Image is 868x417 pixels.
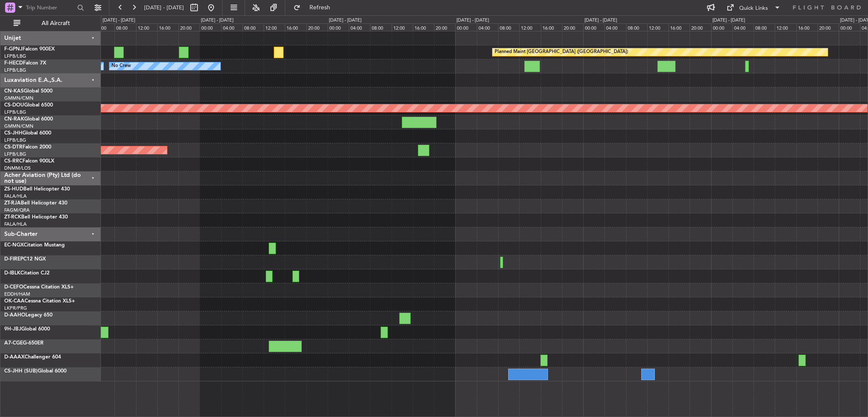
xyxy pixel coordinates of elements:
div: 04:00 [604,23,626,31]
div: 16:00 [413,23,434,31]
a: FAGM/QRA [4,207,30,213]
a: OK-CAACessna Citation XLS+ [4,299,75,304]
a: 9H-JBJGlobal 6000 [4,327,50,332]
span: CN-RAK [4,117,24,122]
span: CN-KAS [4,89,24,94]
div: 00:00 [839,23,860,31]
div: 00:00 [711,23,732,31]
a: GMMN/CMN [4,95,33,101]
a: GMMN/CMN [4,123,33,129]
span: F-HECD [4,61,23,66]
div: 08:00 [114,23,136,31]
span: OK-CAA [4,299,25,304]
span: CS-JHH [4,131,22,136]
button: Quick Links [722,1,785,14]
span: All Aircraft [22,20,89,26]
a: F-GPNJFalcon 900EX [4,47,55,52]
span: D-CEFO [4,285,23,290]
div: 12:00 [264,23,285,31]
a: FALA/HLA [4,193,27,199]
div: 08:00 [754,23,775,31]
div: 20:00 [306,23,328,31]
a: ZT-RJABell Helicopter 430 [4,201,67,206]
span: ZS-HUD [4,187,23,192]
a: CS-JHH (SUB)Global 6000 [4,369,67,374]
div: 00:00 [583,23,604,31]
span: CS-DTR [4,145,22,150]
div: 20:00 [434,23,455,31]
div: 16:00 [157,23,178,31]
div: 16:00 [796,23,818,31]
div: [DATE] - [DATE] [584,17,617,24]
div: 04:00 [477,23,498,31]
span: F-GPNJ [4,47,22,52]
div: 00:00 [200,23,221,31]
a: CS-DTRFalcon 2000 [4,145,51,150]
span: Refresh [302,5,338,11]
a: CS-RRCFalcon 900LX [4,159,54,164]
div: 12:00 [136,23,157,31]
a: CS-DOUGlobal 6500 [4,103,53,108]
a: CN-KASGlobal 5000 [4,89,53,94]
div: 04:00 [221,23,242,31]
span: ZT-RJA [4,201,21,206]
div: 12:00 [519,23,540,31]
a: DNMM/LOS [4,165,31,171]
div: 12:00 [647,23,668,31]
a: LFPB/LBG [4,53,26,59]
a: D-CEFOCessna Citation XLS+ [4,285,74,290]
div: [DATE] - [DATE] [329,17,362,24]
div: 08:00 [242,23,264,31]
a: D-AAHOLegacy 650 [4,313,53,318]
span: A7-CGE [4,341,23,346]
span: CS-JHH (SUB) [4,369,38,374]
a: LFPB/LBG [4,137,26,143]
div: 20:00 [562,23,583,31]
div: 08:00 [370,23,391,31]
span: EC-NGX [4,243,24,248]
div: 00:00 [328,23,349,31]
div: 08:00 [498,23,519,31]
div: 04:00 [93,23,114,31]
span: ZT-RCK [4,215,21,220]
div: [DATE] - [DATE] [456,17,489,24]
div: 16:00 [285,23,306,31]
a: ZT-RCKBell Helicopter 430 [4,215,68,220]
a: FALA/HLA [4,221,27,227]
span: 9H-JBJ [4,327,21,332]
div: [DATE] - [DATE] [201,17,234,24]
span: D-AAAX [4,355,25,360]
a: EDDH/HAM [4,291,30,297]
a: ZS-HUDBell Helicopter 430 [4,187,70,192]
div: 00:00 [455,23,476,31]
a: LFPB/LBG [4,109,26,115]
a: D-AAAXChallenger 604 [4,355,61,360]
a: LFPB/LBG [4,67,26,73]
a: LFPB/LBG [4,151,26,157]
div: 20:00 [690,23,711,31]
div: 08:00 [626,23,647,31]
span: CS-DOU [4,103,24,108]
a: A7-CGEG-650ER [4,341,44,346]
div: 04:00 [349,23,370,31]
input: Trip Number [26,1,75,14]
a: EC-NGXCitation Mustang [4,243,65,248]
div: [DATE] - [DATE] [103,17,135,24]
div: 04:00 [732,23,754,31]
div: 12:00 [392,23,413,31]
button: All Aircraft [9,17,92,30]
span: D-IBLK [4,271,20,276]
div: 20:00 [818,23,839,31]
button: Refresh [289,1,340,14]
div: 12:00 [775,23,796,31]
div: 20:00 [178,23,200,31]
span: D-AAHO [4,313,25,318]
a: F-HECDFalcon 7X [4,61,46,66]
div: Quick Links [739,4,768,13]
a: LKPR/PRG [4,305,27,311]
span: [DATE] - [DATE] [144,4,184,11]
a: D-FIREPC12 NGX [4,257,46,262]
div: Planned Maint [GEOGRAPHIC_DATA] ([GEOGRAPHIC_DATA]) [495,46,628,59]
span: CS-RRC [4,159,22,164]
div: No Crew [111,60,131,73]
